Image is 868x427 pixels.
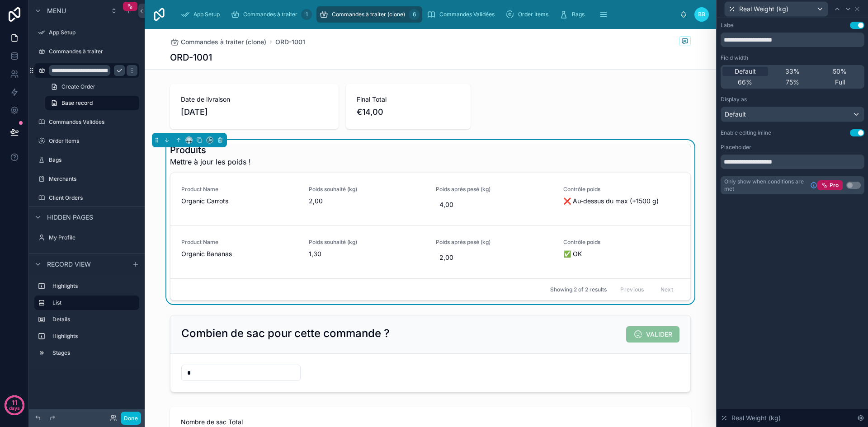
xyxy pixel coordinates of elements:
[731,413,781,422] span: Real Weight (kg)
[721,107,864,122] button: Default
[34,230,139,245] a: My Profile
[436,239,552,246] span: Poids après pesé (kg)
[47,6,66,15] span: Menu
[52,333,136,340] label: Highlights
[835,78,845,87] span: Full
[29,275,145,369] div: scrollable content
[503,6,555,23] a: Order Items
[243,11,297,18] span: Commandes à traiter
[174,5,680,24] div: scrollable content
[49,29,137,36] label: App Setup
[739,5,788,14] span: Real Weight (kg)
[436,186,552,193] span: Poids après pesé (kg)
[49,175,137,183] label: Merchants
[181,38,266,47] span: Commandes à traiter (clone)
[301,9,312,20] div: 1
[181,186,298,193] span: Product Name
[332,11,405,18] span: Commandes à traiter (clone)
[786,78,799,87] span: 75%
[34,44,139,59] a: Commandes à traiter
[181,197,298,206] span: Organic Carrots
[49,137,137,145] label: Order Items
[49,156,137,164] label: Bags
[518,11,548,18] span: Order Items
[34,172,139,186] a: Merchants
[228,6,315,23] a: Commandes à traiter1
[121,412,141,425] button: Done
[45,96,139,110] a: Base record
[316,6,422,23] a: Commandes à traiter (clone)6
[830,182,839,189] span: Pro
[152,7,166,22] img: App logo
[309,249,425,258] span: 1,30
[724,178,807,192] span: Only show when conditions are met
[49,194,137,202] label: Client Orders
[181,239,298,246] span: Product Name
[735,67,756,76] span: Default
[557,6,591,23] a: Bags
[49,118,137,126] label: Commandes Validées
[34,191,139,205] a: Client Orders
[409,9,420,20] div: 6
[309,186,425,193] span: Poids souhaité (kg)
[170,144,251,156] h1: Produits
[61,83,95,90] span: Create Order
[309,197,425,206] span: 2,00
[563,186,680,193] span: Contrôle poids
[12,398,17,407] p: 11
[439,200,549,209] span: 4,00
[61,99,93,107] span: Base record
[178,6,226,23] a: App Setup
[275,38,305,47] a: ORD-1001
[721,129,771,136] div: Enable editing inline
[550,286,607,293] span: Showing 2 of 2 results
[170,51,212,64] h1: ORD-1001
[309,239,425,246] span: Poids souhaité (kg)
[52,349,136,357] label: Stages
[424,6,501,23] a: Commandes Validées
[52,299,132,306] label: List
[698,11,705,18] span: BB
[181,249,298,258] span: Organic Bananas
[572,11,585,18] span: Bags
[563,197,680,206] span: ❌ Au-dessus du max (+1500 g)
[170,156,251,167] span: Mettre à jour les poids !
[34,153,139,167] a: Bags
[439,253,549,262] span: 2,00
[52,282,136,290] label: Highlights
[721,144,751,151] label: Placeholder
[721,22,735,29] div: Label
[193,11,220,18] span: App Setup
[721,96,747,103] label: Display as
[724,1,828,17] button: Real Weight (kg)
[785,67,800,76] span: 33%
[47,213,93,222] span: Hidden pages
[721,54,748,61] label: Field width
[563,239,680,246] span: Contrôle poids
[563,249,680,258] span: ✅ OK
[170,38,266,47] a: Commandes à traiter (clone)
[45,80,139,94] a: Create Order
[49,234,137,241] label: My Profile
[725,110,746,119] span: Default
[52,316,136,323] label: Details
[9,402,20,414] p: days
[34,115,139,129] a: Commandes Validées
[738,78,752,87] span: 66%
[833,67,847,76] span: 50%
[49,48,137,55] label: Commandes à traiter
[439,11,495,18] span: Commandes Validées
[47,260,91,269] span: Record view
[34,134,139,148] a: Order Items
[34,25,139,40] a: App Setup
